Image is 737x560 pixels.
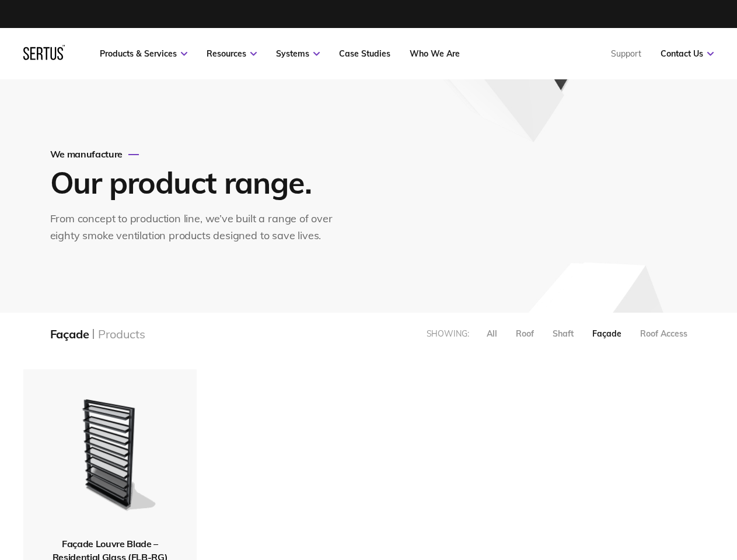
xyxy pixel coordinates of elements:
[50,211,345,244] div: From concept to production line, we’ve built a range of over eighty smoke ventilation products de...
[339,48,390,59] a: Case Studies
[527,425,737,560] iframe: Chat Widget
[487,328,497,339] div: All
[661,48,714,59] a: Contact Us
[427,328,469,339] div: Showing:
[100,48,187,59] a: Products & Services
[50,148,345,160] div: We manufacture
[410,48,460,59] a: Who We Are
[207,48,257,59] a: Resources
[592,328,621,339] div: Façade
[276,48,320,59] a: Systems
[611,48,641,59] a: Support
[50,163,342,201] h1: Our product range.
[516,328,534,339] div: Roof
[98,327,145,341] div: Products
[50,327,89,341] div: Façade
[553,328,574,339] div: Shaft
[640,328,687,339] div: Roof Access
